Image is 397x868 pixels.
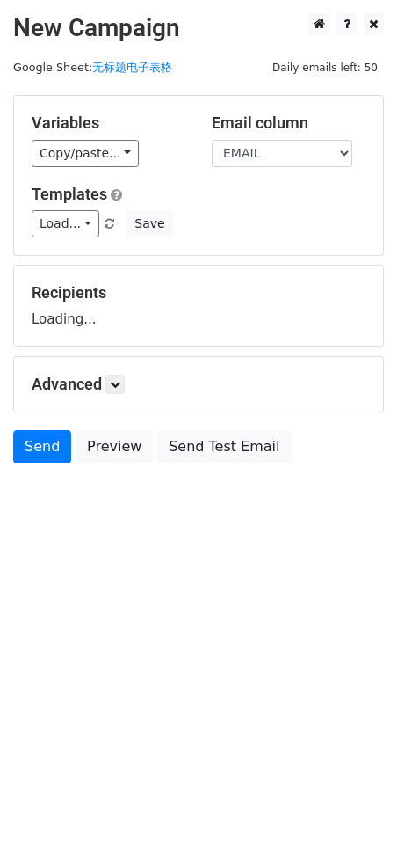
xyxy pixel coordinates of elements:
[32,283,365,303] h5: Recipients
[32,210,99,237] a: Load...
[266,61,384,74] a: Daily emails left: 50
[13,430,71,463] a: Send
[266,58,384,77] span: Daily emails left: 50
[13,61,172,74] small: Google Sheet:
[76,430,153,463] a: Preview
[157,430,291,463] a: Send Test Email
[32,375,365,394] h5: Advanced
[92,61,172,74] a: 无标题电子表格
[32,113,185,133] h5: Variables
[126,210,172,237] button: Save
[13,13,384,43] h2: New Campaign
[212,113,365,133] h5: Email column
[32,185,107,203] a: Templates
[32,283,365,329] div: Loading...
[32,140,139,167] a: Copy/paste...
